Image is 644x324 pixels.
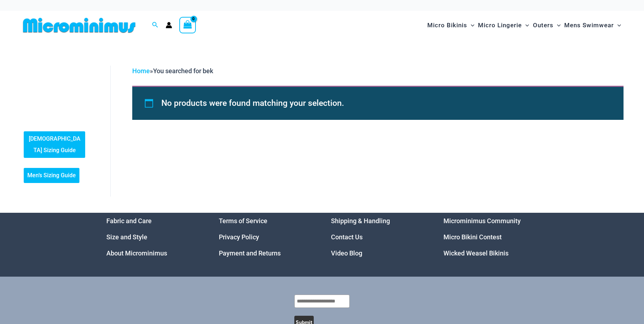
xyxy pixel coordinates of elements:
[132,67,213,75] span: »
[153,67,213,75] span: You searched for bek
[443,233,502,241] a: Micro Bikini Contest
[219,249,281,257] a: Payment and Returns
[24,168,79,183] a: Men’s Sizing Guide
[531,14,562,36] a: OutersMenu ToggleMenu Toggle
[522,16,529,34] span: Menu Toggle
[179,17,196,33] a: View Shopping Cart, empty
[443,249,509,257] a: Wicked Weasel Bikinis
[132,67,150,75] a: Home
[443,217,521,225] a: Microminimus Community
[331,213,425,261] nav: Menu
[476,14,531,36] a: Micro LingerieMenu ToggleMenu Toggle
[219,233,259,241] a: Privacy Policy
[219,213,313,261] nav: Menu
[467,16,474,34] span: Menu Toggle
[106,217,152,225] a: Fabric and Care
[478,16,522,34] span: Micro Lingerie
[425,14,476,36] a: Micro BikinisMenu ToggleMenu Toggle
[106,233,147,241] a: Size and Style
[564,16,614,34] span: Mens Swimwear
[331,249,362,257] a: Video Blog
[24,131,85,158] a: [DEMOGRAPHIC_DATA] Sizing Guide
[106,249,167,257] a: About Microminimus
[562,14,623,36] a: Mens SwimwearMenu ToggleMenu Toggle
[533,16,553,34] span: Outers
[331,217,390,225] a: Shipping & Handling
[20,17,138,33] img: MM SHOP LOGO FLAT
[427,16,467,34] span: Micro Bikinis
[614,16,621,34] span: Menu Toggle
[553,16,561,34] span: Menu Toggle
[331,213,425,261] aside: Footer Widget 3
[106,213,201,261] nav: Menu
[424,13,624,37] nav: Site Navigation
[219,217,267,225] a: Terms of Service
[331,233,363,241] a: Contact Us
[166,22,172,28] a: Account icon link
[443,213,538,261] aside: Footer Widget 4
[219,213,313,261] aside: Footer Widget 2
[443,213,538,261] nav: Menu
[152,21,158,30] a: Search icon link
[106,213,201,261] aside: Footer Widget 1
[132,86,624,120] div: No products were found matching your selection.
